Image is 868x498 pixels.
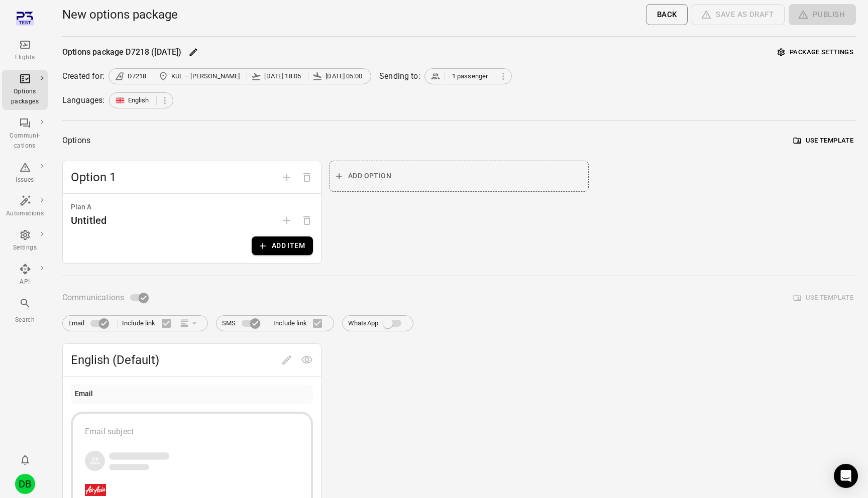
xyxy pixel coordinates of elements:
button: Package settings [775,45,856,60]
div: Plan A [71,202,313,213]
span: Preview [297,354,317,364]
label: Email [68,314,114,333]
button: Search [2,294,48,328]
label: Include link [122,313,177,334]
a: API [2,260,48,290]
div: Options packages [6,87,44,107]
button: Add item [252,236,313,255]
div: Options [62,134,90,148]
span: KUL – [PERSON_NAME] [171,71,240,81]
div: Sending to: [379,70,420,82]
a: Issues [2,158,48,188]
div: Untitled [71,212,106,228]
div: Options package D7218 ([DATE]) [62,46,182,58]
div: Communi-cations [6,131,44,151]
span: D7218 [128,71,147,81]
button: Back [646,4,688,25]
button: Edit [186,45,201,60]
div: Flights [6,53,44,63]
div: Issues [6,175,44,185]
div: Search [6,315,44,325]
label: WhatsApp [348,314,407,333]
label: Include link [273,313,328,334]
h1: New options package [62,7,178,23]
span: Add plan [277,215,297,225]
span: Options need to have at least one plan [297,215,317,225]
span: 1 passenger [452,71,488,81]
span: Option 1 [71,169,277,185]
div: Automations [6,209,44,219]
span: Edit [277,354,297,364]
button: Daníel Benediktsson [11,470,39,498]
div: Languages: [62,94,105,106]
span: English [128,95,149,105]
a: Options packages [2,70,48,110]
div: 1 passenger [424,68,512,84]
button: Use template [791,133,856,149]
span: [DATE] 18:05 [264,71,301,81]
span: English (Default) [71,352,277,368]
div: API [6,277,44,287]
a: Settings [2,226,48,256]
span: Communications [62,291,124,305]
div: English [109,92,173,108]
div: DB [15,474,35,494]
a: Communi-cations [2,114,48,154]
a: Flights [2,36,48,66]
div: Settings [6,243,44,253]
span: [DATE] 05:00 [325,71,362,81]
div: Open Intercom Messenger [834,464,858,488]
div: Created for: [62,70,104,82]
a: Automations [2,192,48,222]
span: Add option [277,172,297,181]
button: Notifications [15,450,35,470]
div: Email [75,389,93,400]
label: SMS [222,314,265,333]
span: Delete option [297,172,317,181]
